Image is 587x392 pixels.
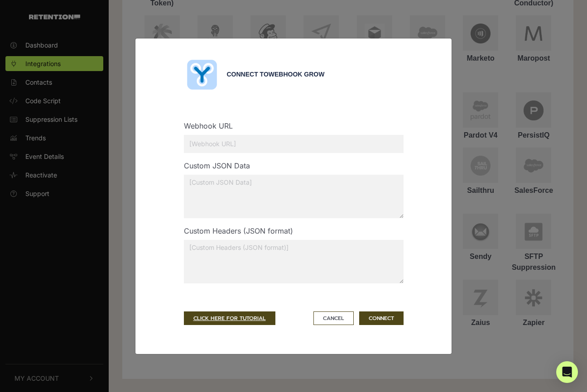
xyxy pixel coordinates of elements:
a: CLICK HERE FOR TUTORIAL [184,311,275,325]
div: Open Intercom Messenger [556,361,578,383]
img: Webhook Grow [184,57,220,93]
button: Cancel [313,311,354,325]
div: Connect to [227,70,404,79]
label: Webhook URL [184,120,233,131]
label: Custom Headers (JSON format) [184,225,293,236]
label: Custom JSON Data [184,160,250,171]
span: Webhook Grow [269,71,325,78]
button: CONNECT [359,311,404,325]
input: [Webhook URL] [184,135,404,153]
